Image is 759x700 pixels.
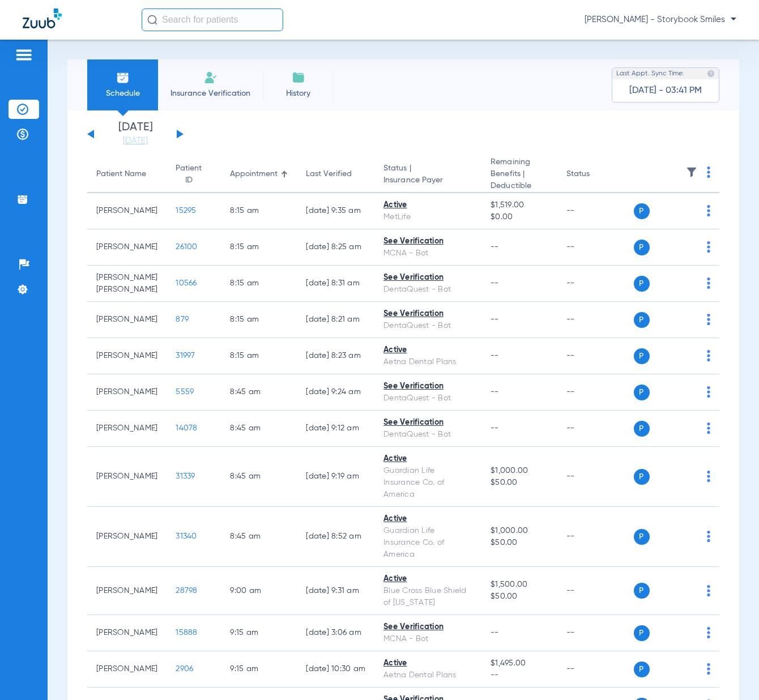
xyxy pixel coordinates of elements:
[491,525,548,537] span: $1,000.00
[176,665,193,673] span: 2906
[297,615,374,651] td: [DATE] 3:06 AM
[87,193,167,229] td: [PERSON_NAME]
[383,669,472,681] div: Aetna Dental Plans
[101,122,169,147] li: [DATE]
[221,302,297,338] td: 8:15 AM
[383,356,472,368] div: Aetna Dental Plans
[176,472,195,480] span: 31339
[147,15,157,25] img: Search Icon
[87,338,167,374] td: [PERSON_NAME]
[383,272,472,284] div: See Verification
[707,627,710,638] img: group-dot-blue.svg
[383,658,472,669] div: Active
[481,156,557,193] th: Remaining Benefits |
[383,513,472,525] div: Active
[383,211,472,223] div: MetLife
[491,388,499,396] span: --
[383,284,472,296] div: DentaQuest - Bot
[116,71,130,84] img: Schedule
[297,567,374,615] td: [DATE] 9:31 AM
[383,247,472,259] div: MCNA - Bot
[634,421,650,437] span: P
[383,573,472,585] div: Active
[491,629,499,637] span: --
[297,447,374,507] td: [DATE] 9:19 AM
[96,168,157,180] div: Patient Name
[707,471,710,482] img: group-dot-blue.svg
[383,585,472,609] div: Blue Cross Blue Shield of [US_STATE]
[176,207,196,215] span: 15295
[634,469,650,485] span: P
[230,168,288,180] div: Appointment
[557,374,634,411] td: --
[221,193,297,229] td: 8:15 AM
[491,669,548,681] span: --
[634,240,650,255] span: P
[557,156,634,193] th: Status
[707,585,710,596] img: group-dot-blue.svg
[383,525,472,561] div: Guardian Life Insurance Co. of America
[221,651,297,688] td: 9:15 AM
[707,70,715,78] img: last sync help info
[221,507,297,567] td: 8:45 AM
[557,651,634,688] td: --
[629,85,702,96] span: [DATE] - 03:41 PM
[176,532,197,540] span: 31340
[634,583,650,599] span: P
[87,229,167,266] td: [PERSON_NAME]
[297,338,374,374] td: [DATE] 8:23 AM
[297,411,374,447] td: [DATE] 9:12 AM
[297,193,374,229] td: [DATE] 9:35 AM
[491,352,499,360] span: --
[176,243,197,251] span: 26100
[87,411,167,447] td: [PERSON_NAME]
[634,625,650,641] span: P
[383,308,472,320] div: See Verification
[634,661,650,677] span: P
[383,381,472,392] div: See Verification
[634,348,650,364] span: P
[383,465,472,501] div: Guardian Life Insurance Co. of America
[96,168,146,180] div: Patient Name
[297,266,374,302] td: [DATE] 8:31 AM
[221,411,297,447] td: 8:45 AM
[176,163,202,186] div: Patient ID
[707,314,710,325] img: group-dot-blue.svg
[87,507,167,567] td: [PERSON_NAME]
[707,205,710,216] img: group-dot-blue.svg
[306,168,352,180] div: Last Verified
[491,315,499,323] span: --
[383,199,472,211] div: Active
[87,447,167,507] td: [PERSON_NAME]
[87,302,167,338] td: [PERSON_NAME]
[221,567,297,615] td: 9:00 AM
[585,14,736,25] span: [PERSON_NAME] - Storybook Smiles
[297,374,374,411] td: [DATE] 9:24 AM
[87,567,167,615] td: [PERSON_NAME]
[707,241,710,253] img: group-dot-blue.svg
[87,615,167,651] td: [PERSON_NAME]
[491,579,548,591] span: $1,500.00
[292,71,305,84] img: History
[707,663,710,675] img: group-dot-blue.svg
[707,167,710,178] img: group-dot-blue.svg
[176,352,195,360] span: 31997
[221,615,297,651] td: 9:15 AM
[383,236,472,247] div: See Verification
[167,88,254,99] span: Insurance Verification
[383,417,472,429] div: See Verification
[221,266,297,302] td: 8:15 AM
[101,135,169,147] a: [DATE]
[557,615,634,651] td: --
[557,193,634,229] td: --
[383,392,472,404] div: DentaQuest - Bot
[297,302,374,338] td: [DATE] 8:21 AM
[491,243,499,251] span: --
[634,312,650,328] span: P
[383,174,472,186] span: Insurance Payer
[557,411,634,447] td: --
[306,168,365,180] div: Last Verified
[383,429,472,441] div: DentaQuest - Bot
[491,180,548,192] span: Deductible
[557,507,634,567] td: --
